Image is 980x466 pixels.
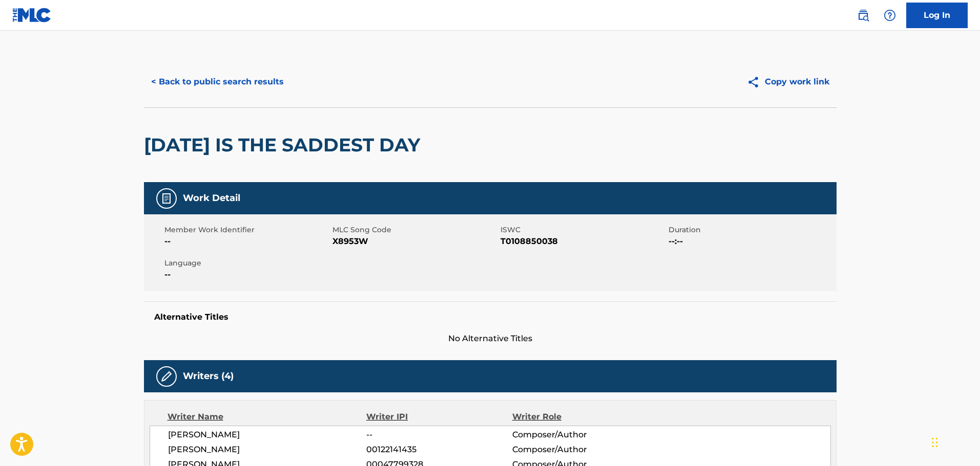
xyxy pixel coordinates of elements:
[164,269,330,281] span: --
[669,235,834,248] span: --:--
[144,69,291,95] button: < Back to public search results
[669,225,834,235] span: Duration
[501,225,666,235] span: ISWC
[512,429,645,441] span: Composer/Author
[906,3,968,28] a: Log In
[366,429,512,441] span: --
[183,192,240,204] h5: Work Detail
[740,69,837,95] button: Copy work link
[164,225,330,235] span: Member Work Identifier
[857,9,869,21] img: search
[501,235,666,248] span: T0108850038
[332,235,498,248] span: X8953W
[880,5,900,26] div: Help
[929,417,980,466] iframe: Chat Widget
[332,225,498,235] span: MLC Song Code
[160,192,173,205] img: Work Detail
[160,370,173,383] img: Writers
[512,411,645,423] div: Writer Role
[853,5,873,26] a: Public Search
[168,429,367,441] span: [PERSON_NAME]
[164,235,330,248] span: --
[168,411,367,423] div: Writer Name
[144,332,837,345] span: No Alternative Titles
[366,411,512,423] div: Writer IPI
[747,76,765,88] img: Copy work link
[512,443,645,456] span: Composer/Author
[164,258,330,269] span: Language
[884,9,896,21] img: help
[932,427,938,458] div: Drag
[366,443,512,456] span: 00122141435
[144,134,425,157] h2: [DATE] IS THE SADDEST DAY
[154,312,826,322] h5: Alternative Titles
[12,8,52,23] img: MLC Logo
[183,370,234,382] h5: Writers (4)
[168,443,367,456] span: [PERSON_NAME]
